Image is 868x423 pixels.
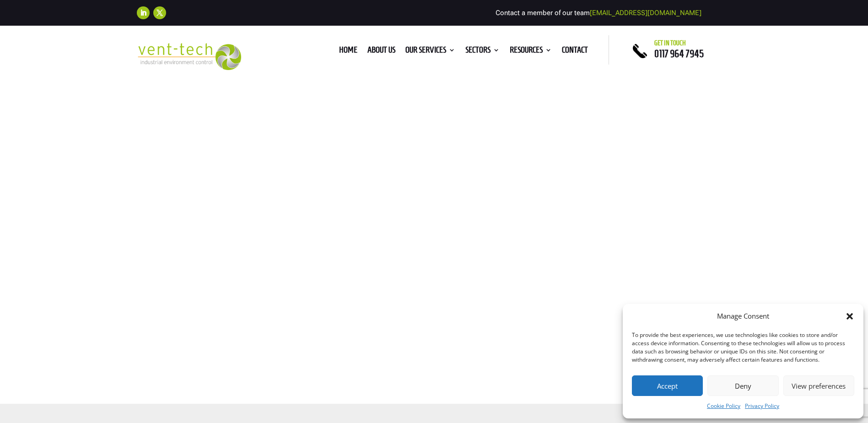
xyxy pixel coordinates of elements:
a: Follow on LinkedIn [137,6,150,19]
span: Get in touch [654,39,686,47]
img: 2023-09-27T08_35_16.549ZVENT-TECH---Clear-background [137,43,242,70]
a: Follow on X [153,6,166,19]
button: View preferences [783,375,854,396]
div: Close dialog [845,312,854,321]
a: [EMAIL_ADDRESS][DOMAIN_NAME] [590,9,701,17]
a: 0117 964 7945 [654,48,704,59]
a: Our Services [405,47,455,57]
span: Contact a member of our team [496,9,701,17]
div: Manage Consent [717,311,769,322]
a: Home [339,47,357,57]
button: Accept [632,375,703,396]
a: Cookie Policy [707,401,740,412]
div: To provide the best experiences, we use technologies like cookies to store and/or access device i... [632,331,853,364]
button: Deny [707,375,778,396]
a: About us [367,47,395,57]
a: Privacy Policy [745,401,779,412]
a: Sectors [465,47,500,57]
a: Contact [562,47,588,57]
a: Resources [510,47,552,57]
